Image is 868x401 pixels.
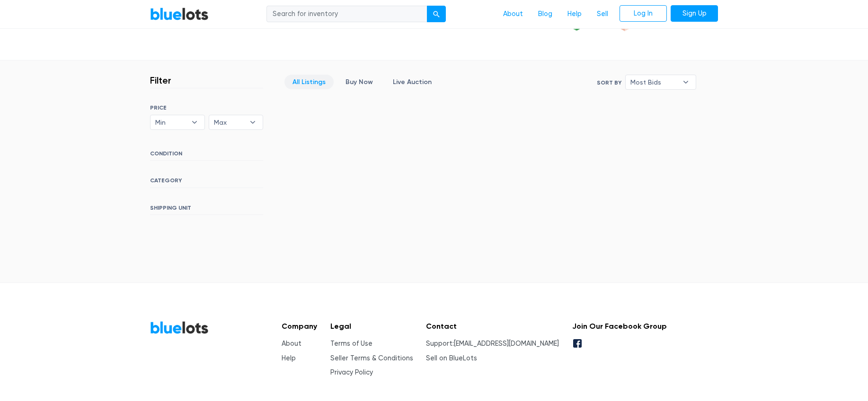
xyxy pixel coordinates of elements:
a: Sell on BlueLots [426,354,477,362]
a: Terms of Use [330,340,372,348]
b: ▾ [185,115,204,129]
a: BlueLots [150,321,209,334]
h5: Contact [426,322,559,331]
a: Privacy Policy [330,368,373,376]
a: Buy Now [337,75,381,89]
a: Help [560,5,589,23]
a: BlueLots [150,7,209,21]
input: Search for inventory [266,6,427,23]
h5: Company [282,322,317,331]
h6: PRICE [150,104,263,111]
a: Live Auction [385,75,440,89]
a: About [282,340,301,348]
h3: Filter [150,75,171,86]
h6: SHIPPING UNIT [150,205,263,215]
a: Sign Up [671,5,718,22]
h6: CONDITION [150,150,263,161]
a: [EMAIL_ADDRESS][DOMAIN_NAME] [454,340,559,348]
label: Sort By [597,78,621,87]
a: About [496,5,531,23]
h5: Join Our Facebook Group [572,322,667,331]
h6: CATEGORY [150,177,263,188]
h5: Legal [330,322,413,331]
b: ▾ [243,115,263,129]
a: Log In [620,5,667,22]
a: Blog [531,5,560,23]
span: Min [155,115,186,129]
span: Most Bids [630,75,678,89]
a: Help [282,354,296,362]
span: Max [214,115,245,129]
li: Support: [426,339,559,349]
a: Sell [589,5,616,23]
a: All Listings [284,75,334,89]
b: ▾ [676,75,696,89]
a: Seller Terms & Conditions [330,354,413,362]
